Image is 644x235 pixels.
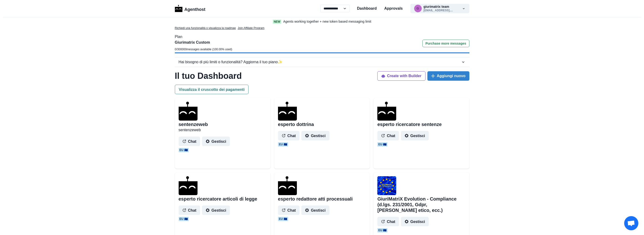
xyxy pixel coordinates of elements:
button: Gestisci [202,137,230,146]
img: agenthostmascotdark.ico [179,102,198,121]
button: Aggiungi nuovo [427,71,469,81]
h2: sentenzeweb [179,122,208,127]
button: Chat [179,137,200,146]
p: 0 / 300000 messages available ( 100.00 % used) [175,47,232,51]
button: Chat [377,217,399,226]
a: Join Affiliate Program [238,26,264,30]
h2: esperto ricercatore articoli di legge [179,196,257,202]
a: Dashboard [357,6,377,11]
span: EU 🇪🇺 [278,142,288,147]
img: agenthostmascotdark.ico [278,176,297,195]
button: Visualizza il cruscotto dei pagamenti [175,85,249,94]
span: EU 🇪🇺 [179,217,189,221]
span: New [273,20,281,24]
img: Logo [175,5,183,12]
button: Chat [278,206,300,215]
span: EU 🇪🇺 [179,148,189,152]
h2: esperto redattore atti processuali [278,196,353,202]
h2: GiuriMatriX Evolution - Compliance (d.lgs. 231/2001, Gdpr, [PERSON_NAME] etico, ecc.) [377,196,465,213]
h2: esperto ricercatore sentenze [377,122,442,127]
p: sentenzeweb [179,127,267,133]
button: Chat [179,206,200,215]
a: Approvals [384,6,403,11]
button: Purchase more messages [422,40,469,47]
img: agenthostmascotdark.ico [278,102,297,121]
img: agenthostmascotdark.ico [179,176,198,195]
h1: Il tuo Dashboard [175,71,242,81]
button: Gestisci [301,131,329,140]
a: NewAgents working together + new token based messaging limit [263,19,381,24]
button: Gestisci [401,131,429,140]
button: Chat [278,131,300,140]
span: EU 🇪🇺 [377,228,387,232]
button: Create with Builder [377,71,425,81]
p: Agenthost [184,4,205,13]
div: Hai bisogno di più limiti o funzionalità? Aggiorna il tuo piano ✨ [179,59,461,65]
span: EU 🇪🇺 [377,142,387,147]
button: Gestisci [202,206,230,215]
p: Giurimatrix Custom [175,40,232,45]
button: giurimatrix@gmail.comgiurimatrix team[EMAIL_ADDRESS].... [410,4,469,13]
a: Purchase more messages [422,40,469,52]
img: agenthostmascotdark.ico [377,102,396,121]
p: Plan [175,34,469,40]
button: Gestisci [301,206,329,215]
p: Agents working together + new token based messaging limit [283,19,371,24]
div: Aprire la chat [624,216,638,230]
button: Gestisci [401,217,429,226]
img: user%2F1706%2Fc69140c4-d187-40b2-8d31-27057e89bcfe [377,176,396,195]
h2: esperto dottrina [278,122,314,127]
button: Hai bisogno di più limiti o funzionalità? Aggiorna il tuo piano✨ [175,57,469,67]
a: LogoAgenthost [175,4,206,13]
button: Chat [377,131,399,140]
span: EU 🇪🇺 [278,217,288,221]
a: Richiedi una funzionalità o visualizza la roadmap [175,26,236,30]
